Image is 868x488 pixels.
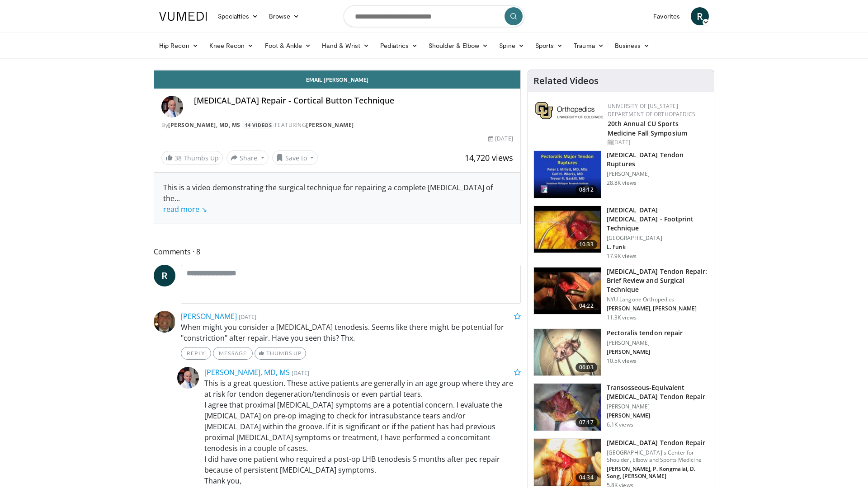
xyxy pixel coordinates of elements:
[607,150,708,169] h3: [MEDICAL_DATA] Tendon Ruptures
[607,465,708,480] p: [PERSON_NAME], P. Kongmalai, D. Song, [PERSON_NAME]
[535,102,603,119] img: 355603a8-37da-49b6-856f-e00d7e9307d3.png.150x105_q85_autocrop_double_scale_upscale_version-0.2.png
[163,182,511,215] div: This is a video demonstrating the surgical technique for repairing a complete [MEDICAL_DATA] of the
[607,305,708,312] p: [PERSON_NAME], [PERSON_NAME]
[533,328,708,376] a: 06:03 Pectoralis tendon repair [PERSON_NAME] [PERSON_NAME] 10.5K views
[181,347,211,360] a: Reply
[154,265,175,286] a: R
[494,37,529,55] a: Spine
[533,150,708,198] a: 08:12 [MEDICAL_DATA] Tendon Ruptures [PERSON_NAME] 28.8K views
[181,311,237,321] a: [PERSON_NAME]
[607,244,708,251] p: L. Funk
[161,96,183,117] img: Avatar
[226,150,269,165] button: Share
[533,75,599,86] h4: Related Videos
[533,206,708,260] a: 10:33 [MEDICAL_DATA] [MEDICAL_DATA] - Footprint Technique [GEOGRAPHIC_DATA] L. Funk 17.9K views
[607,170,708,178] p: [PERSON_NAME]
[534,206,601,253] img: Picture_9_1_3.png.150x105_q85_crop-smart_upscale.jpg
[154,311,175,333] img: Avatar
[204,37,259,55] a: Knee Recon
[154,70,520,89] a: Email [PERSON_NAME]
[607,421,633,428] p: 6.1K views
[163,204,207,214] a: read more ↘
[607,383,708,401] h3: Transosseous-Equivalent [MEDICAL_DATA] Tendon Repair
[607,449,708,464] p: [GEOGRAPHIC_DATA]'s Center for Shoulder, Elbow and Sports Medicine
[212,7,264,25] a: Specialties
[576,185,597,194] span: 08:12
[161,121,513,129] div: By FEATURING
[204,367,290,377] a: [PERSON_NAME], MD, MS
[608,102,695,118] a: University of [US_STATE] Department of Orthopaedics
[607,235,708,242] p: [GEOGRAPHIC_DATA]
[344,5,524,27] input: Search topics, interventions
[607,328,683,338] h3: Pectoralis tendon repair
[316,37,375,55] a: Hand & Wrist
[181,322,521,343] p: When might you consider a [MEDICAL_DATA] tenodesis. Seems like there might be potential for "cons...
[534,329,601,376] img: 320463_0002_1.png.150x105_q85_crop-smart_upscale.jpg
[607,403,708,410] p: [PERSON_NAME]
[161,151,223,165] a: 38 Thumbs Up
[465,152,513,163] span: 14,720 views
[608,119,687,137] a: 20th Annual CU Sports Medicine Fall Symposium
[648,7,685,25] a: Favorites
[168,121,241,129] a: [PERSON_NAME], MD, MS
[375,37,423,55] a: Pediatrics
[607,438,708,447] h3: [MEDICAL_DATA] Tendon Repair
[534,267,601,314] img: E-HI8y-Omg85H4KX4xMDoxOmdtO40mAx.150x105_q85_crop-smart_upscale.jpg
[530,37,569,55] a: Sports
[259,37,317,55] a: Foot & Ankle
[533,267,708,321] a: 04:22 [MEDICAL_DATA] Tendon Repair: Brief Review and Surgical Technique NYU Langone Orthopedics [...
[154,246,521,258] span: Comments 8
[607,179,637,187] p: 28.8K views
[608,138,707,146] div: [DATE]
[607,253,637,260] p: 17.9K views
[194,96,513,106] h4: [MEDICAL_DATA] Repair - Cortical Button Technique
[242,121,275,129] a: 14 Videos
[255,347,306,360] a: Thumbs Up
[488,135,513,143] div: [DATE]
[576,473,597,482] span: 04:34
[576,418,597,427] span: 07:17
[576,363,597,372] span: 06:03
[239,313,256,321] small: [DATE]
[177,367,199,389] img: Avatar
[423,37,494,55] a: Shoulder & Elbow
[272,150,318,165] button: Save to
[607,267,708,294] h3: [MEDICAL_DATA] Tendon Repair: Brief Review and Surgical Technique
[154,37,204,55] a: Hip Recon
[534,384,601,431] img: 65628166-7933-4fb2-9bec-eeae485a75de.150x105_q85_crop-smart_upscale.jpg
[607,348,683,356] p: [PERSON_NAME]
[607,314,637,321] p: 11.3K views
[607,296,708,303] p: NYU Langone Orthopedics
[607,357,637,365] p: 10.5K views
[159,12,207,21] img: VuMedi Logo
[607,206,708,233] h3: [MEDICAL_DATA] [MEDICAL_DATA] - Footprint Technique
[175,154,182,162] span: 38
[607,339,683,347] p: [PERSON_NAME]
[691,7,709,25] a: R
[576,240,597,249] span: 10:33
[568,37,609,55] a: Trauma
[534,151,601,198] img: 159936_0000_1.png.150x105_q85_crop-smart_upscale.jpg
[264,7,305,25] a: Browse
[292,369,309,377] small: [DATE]
[306,121,354,129] a: [PERSON_NAME]
[213,347,253,360] a: Message
[534,439,601,486] img: 915a656b-338a-4629-b69e-d799375c267b.150x105_q85_crop-smart_upscale.jpg
[576,301,597,310] span: 04:22
[607,412,708,419] p: [PERSON_NAME]
[533,383,708,431] a: 07:17 Transosseous-Equivalent [MEDICAL_DATA] Tendon Repair [PERSON_NAME] [PERSON_NAME] 6.1K views
[609,37,656,55] a: Business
